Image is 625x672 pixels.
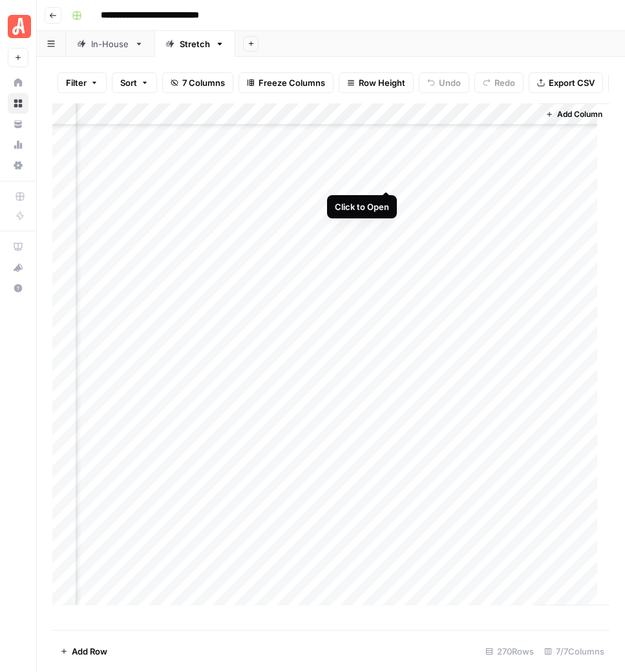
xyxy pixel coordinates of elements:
span: Redo [494,76,515,89]
span: Row Height [359,76,405,89]
button: Export CSV [529,72,603,93]
button: Redo [474,72,524,93]
button: Help + Support [8,278,28,299]
span: 7 Columns [182,76,225,89]
div: Stretch [180,37,210,50]
button: Filter [58,72,107,93]
a: AirOps Academy [8,236,28,257]
button: What's new? [8,257,28,278]
div: What's new? [8,258,28,277]
button: Freeze Columns [238,72,334,93]
span: Add Column [557,109,602,120]
button: Add Row [52,641,115,662]
span: Undo [439,76,461,89]
a: Usage [8,134,28,155]
a: Settings [8,155,28,176]
button: Row Height [339,72,414,93]
span: Add Row [72,645,107,658]
button: Workspace: Angi [8,10,28,43]
a: Your Data [8,114,28,134]
img: Angi Logo [8,15,31,38]
span: Export CSV [549,76,595,89]
div: 7/7 Columns [539,641,609,662]
span: Freeze Columns [259,76,325,89]
div: Click to Open [335,200,389,213]
span: Sort [120,76,137,89]
span: Filter [66,76,87,89]
button: 7 Columns [162,72,233,93]
button: Undo [419,72,469,93]
a: Stretch [154,31,235,57]
button: Add Column [540,106,608,123]
div: 270 Rows [480,641,539,662]
a: Home [8,72,28,93]
a: Browse [8,93,28,114]
div: In-House [91,37,129,50]
button: Sort [112,72,157,93]
a: In-House [66,31,154,57]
